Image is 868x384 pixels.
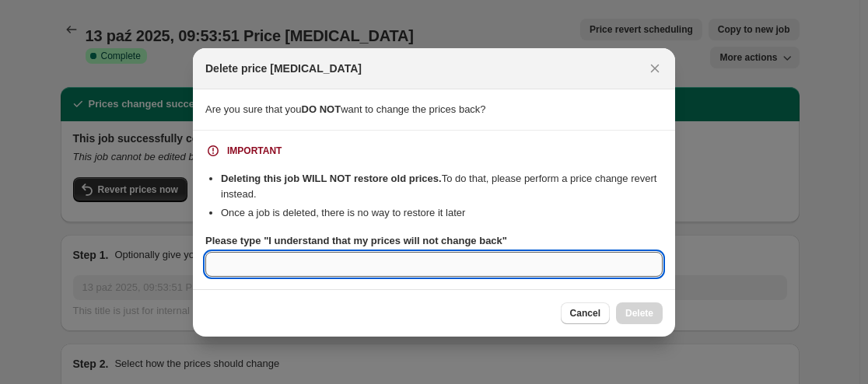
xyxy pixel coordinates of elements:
li: Once a job is deleted, there is no way to restore it later [221,205,663,221]
h2: Delete price [MEDICAL_DATA] [205,61,362,76]
div: IMPORTANT [227,145,282,157]
b: DO NOT [302,103,341,115]
b: Deleting this job WILL NOT restore old prices. [221,173,442,184]
li: To do that, please perform a price change revert instead. [221,171,663,202]
button: Close [644,58,666,79]
button: Cancel [561,302,610,324]
span: Are you sure that you want to change the prices back? [205,103,486,115]
b: Please type "I understand that my prices will not change back" [205,235,507,246]
span: Cancel [570,307,600,319]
